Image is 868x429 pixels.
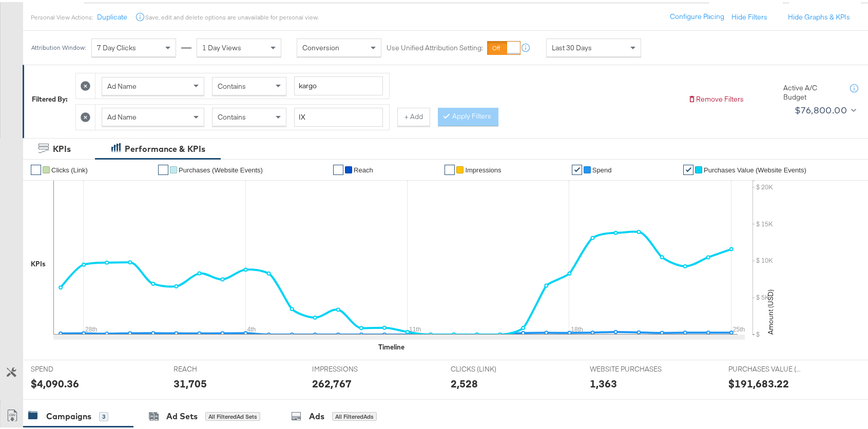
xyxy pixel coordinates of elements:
button: + Add [397,106,430,124]
div: KPIs [53,141,71,153]
span: Conversion [302,41,339,50]
div: 2,528 [451,374,478,389]
div: Attribution Window: [31,42,86,49]
div: KPIs [31,257,46,267]
span: 1 Day Views [202,41,241,50]
span: Impressions [465,164,501,172]
span: 7 Day Clicks [97,41,136,50]
div: Ads [309,408,324,420]
a: ✔ [683,163,693,173]
div: Personal View Actions: [31,11,93,19]
span: Ad Name [107,110,137,120]
div: All Filtered Ad Sets [205,410,260,419]
span: Ad Name [107,80,137,89]
div: Ad Sets [166,408,198,420]
span: Purchases Value (Website Events) [704,164,806,172]
span: Contains [218,110,246,120]
div: 3 [99,410,108,419]
a: ✔ [333,163,343,173]
div: 31,705 [173,374,207,389]
div: $76,800.00 [795,101,847,116]
div: Save, edit and delete options are unavailable for personal view. [145,11,318,19]
button: Configure Pacing [663,6,731,24]
label: Use Unified Attribution Setting: [387,41,483,51]
div: Performance & KPIs [125,141,205,153]
div: 1,363 [590,374,617,389]
button: Hide Graphs & KPIs [788,10,850,20]
span: CLICKS (LINK) [451,362,528,372]
div: 262,767 [312,374,352,389]
span: PURCHASES VALUE (WEBSITE EVENTS) [728,362,805,372]
a: ✔ [572,163,582,173]
span: Purchases (Website Events) [179,164,263,172]
div: Filtered By: [32,92,68,102]
span: WEBSITE PURCHASES [590,362,667,372]
text: Amount (USD) [766,287,775,333]
span: IMPRESSIONS [312,362,389,372]
span: REACH [173,362,250,372]
button: Duplicate [97,10,127,20]
a: ✔ [158,163,168,173]
div: Timeline [379,340,405,350]
a: ✔ [445,163,455,173]
a: ✔ [31,163,41,173]
div: $4,090.36 [31,374,79,389]
span: Contains [218,80,246,89]
input: Enter a search term [294,106,383,125]
button: Hide Filters [731,10,767,20]
span: Spend [592,164,612,172]
div: Campaigns [46,408,91,420]
span: Clicks (Link) [51,164,88,172]
div: All Filtered Ads [332,410,377,419]
button: Remove Filters [688,92,744,102]
input: Enter a search term [294,74,383,93]
div: Active A/C Budget [783,81,840,100]
span: Reach [354,164,373,172]
span: Last 30 Days [552,41,592,50]
button: $76,800.00 [790,100,859,116]
span: SPEND [31,362,108,372]
div: $191,683.22 [728,374,789,389]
